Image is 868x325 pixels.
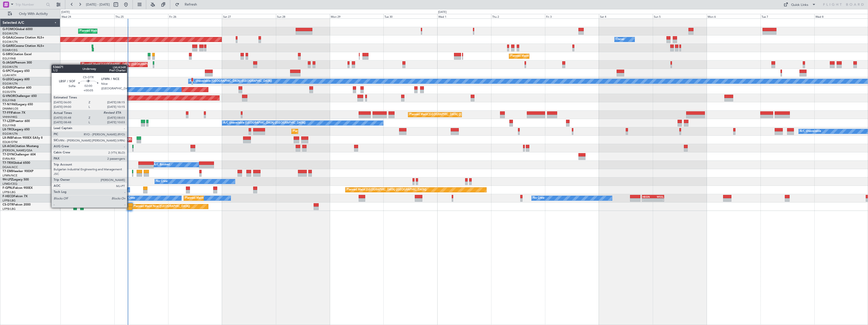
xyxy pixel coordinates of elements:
div: Mon 6 [707,14,761,18]
a: G-LEGCLegacy 600 [3,78,30,81]
div: Owner [616,36,624,43]
div: Tue 30 [383,14,437,18]
a: [PERSON_NAME]/QSA [3,149,32,152]
div: HEGN [642,195,653,198]
div: Sun 28 [276,14,330,18]
div: Thu 25 [114,14,168,18]
a: VHHH/HKG [3,115,17,119]
div: A/C Unavailable [GEOGRAPHIC_DATA] ([GEOGRAPHIC_DATA]) [223,119,306,127]
a: F-GPNJFalcon 900EX [3,187,33,190]
span: G-JAGA [3,61,14,64]
a: LFPB/LBG [3,190,16,194]
span: T7-N1960 [3,103,17,106]
a: EGLF/FAB [3,57,16,60]
div: Planned Maint [GEOGRAPHIC_DATA] ([GEOGRAPHIC_DATA]) [80,27,159,35]
a: EGGW/LTN [3,65,18,69]
span: G-GAAL [3,36,14,39]
span: T7-EMI [3,170,12,173]
div: No Crew [123,194,135,202]
div: Sun 5 [653,14,707,18]
a: G-GAALCessna Citation XLS+ [3,36,44,39]
a: G-ENRGPraetor 600 [3,86,31,89]
div: [DATE] [438,10,447,14]
a: G-SIRSCitation Excel [3,53,32,56]
a: DGAA/ACC [3,165,18,169]
a: T7-N1960Legacy 650 [3,103,33,106]
div: A/C Unavailable [800,128,821,135]
a: LFMD/CEQ [3,182,17,186]
a: LGAV/ATH [3,73,16,77]
a: T7-DYNChallenger 604 [3,153,36,156]
div: Planned Maint [GEOGRAPHIC_DATA] ([GEOGRAPHIC_DATA]) [82,61,162,68]
span: LX-INB [3,136,12,139]
span: G-FOMO [3,28,15,31]
a: LX-INBFalcon 900EX EASy II [3,136,42,139]
span: G-ENRG [3,86,14,89]
div: No Crew [533,194,545,202]
div: [DATE] [61,10,70,14]
span: [DATE] - [DATE] [86,2,110,7]
div: Planned Maint [GEOGRAPHIC_DATA] ([GEOGRAPHIC_DATA]) [510,52,590,60]
a: LFPB/LBG [3,207,16,211]
span: LX-TRO [3,128,13,131]
a: CS-DTRFalcon 2000 [3,203,31,206]
a: T7-FFIFalcon 7X [3,111,25,114]
div: Planned Maint Nice ([GEOGRAPHIC_DATA]) [134,203,190,210]
span: F-HECD [3,195,14,198]
div: Planned Maint [GEOGRAPHIC_DATA] ([GEOGRAPHIC_DATA]) [185,194,265,202]
a: EGNR/CEG [3,48,18,52]
a: EVRA/RIX [3,157,15,161]
div: No Crew [156,178,168,185]
div: Tue 7 [761,14,814,18]
div: Sat 27 [222,14,276,18]
a: G-VNORChallenger 650 [3,95,37,98]
span: 9H-LPZ [3,178,13,181]
a: EGSS/STN [3,90,16,94]
span: CS-DTR [3,203,13,206]
a: EGLF/FAB [3,98,16,102]
div: - [653,198,664,201]
a: G-GARECessna Citation XLS+ [3,45,44,48]
div: - [642,198,653,201]
div: Thu 2 [491,14,545,18]
div: A/C Booked [154,161,170,169]
a: 9H-LPZLegacy 500 [3,178,29,181]
div: Wed 1 [437,14,491,18]
span: Refresh [180,3,202,6]
span: T7-FFI [3,111,11,114]
div: Fri 3 [545,14,599,18]
div: Planned Maint [GEOGRAPHIC_DATA] ([GEOGRAPHIC_DATA]) [103,136,183,144]
span: G-VNOR [3,95,15,98]
span: G-SPCY [3,70,13,73]
a: G-FOMOGlobal 6000 [3,28,33,31]
a: EGGW/LTN [3,82,18,86]
span: G-GARE [3,45,14,48]
a: EGGW/LTN [3,40,18,44]
div: Planned Maint [GEOGRAPHIC_DATA] ([GEOGRAPHIC_DATA]) [347,186,426,194]
div: Planned Maint [GEOGRAPHIC_DATA] ([GEOGRAPHIC_DATA]) [293,128,373,135]
span: F-GPNJ [3,187,13,190]
span: Only With Activity [13,12,53,16]
a: T7-TRXGlobal 6500 [3,161,30,165]
div: Planned Maint [GEOGRAPHIC_DATA] ([GEOGRAPHIC_DATA]) [409,111,489,118]
a: LFMN/NCE [3,174,17,177]
div: Fri 26 [168,14,222,18]
button: Quick Links [781,1,818,9]
div: A/C Unavailable [62,86,83,93]
span: LX-AOA [3,145,14,148]
a: G-JAGAPhenom 300 [3,61,32,64]
div: A/C Unavailable [GEOGRAPHIC_DATA] ([GEOGRAPHIC_DATA]) [190,77,272,85]
input: Trip Number [15,1,45,8]
a: F-HECDFalcon 7X [3,195,28,198]
span: T7-TRX [3,161,13,165]
a: EGGW/LTN [3,32,18,35]
a: EGLF/FAB [3,124,16,127]
a: LX-TROLegacy 650 [3,128,30,131]
button: Refresh [173,1,203,9]
a: T7-EMIHawker 900XP [3,170,33,173]
button: Only With Activity [6,10,55,18]
a: T7-LZZIPraetor 600 [3,120,30,123]
div: Quick Links [791,3,808,8]
span: G-LEGC [3,78,13,81]
span: G-SIRS [3,53,12,56]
